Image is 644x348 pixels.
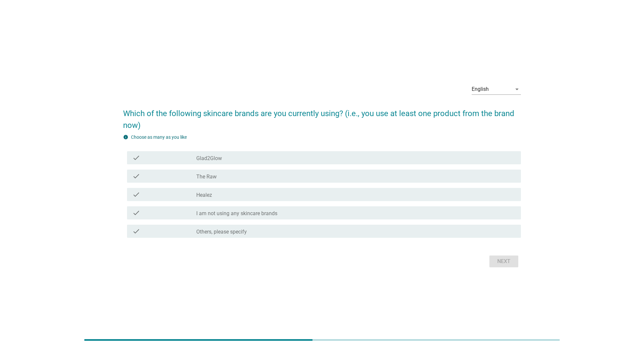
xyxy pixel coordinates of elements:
[132,191,140,198] i: check
[196,229,247,235] label: Others, please specify
[196,155,222,162] label: Glad2Glow
[132,209,140,217] i: check
[132,227,140,235] i: check
[513,85,521,93] i: arrow_drop_down
[196,192,212,198] label: Healez
[131,134,187,140] label: Choose as many as you like
[132,172,140,180] i: check
[132,154,140,162] i: check
[472,86,489,92] div: English
[123,101,521,131] h2: Which of the following skincare brands are you currently using? (i.e., you use at least one produ...
[123,134,128,140] i: info
[196,174,217,180] label: The Raw
[196,210,277,217] label: I am not using any skincare brands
